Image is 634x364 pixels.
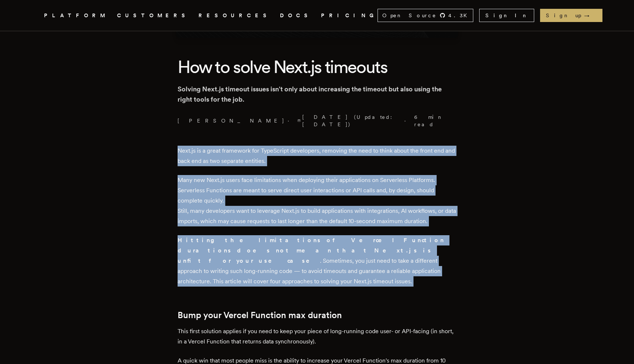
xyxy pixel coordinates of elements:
button: PLATFORM [44,11,108,20]
h1: How to solve Next.js timeouts [178,55,456,78]
p: Many new Next.js users face limitations when deploying their applications on Serverless Platforms... [178,175,456,226]
a: [PERSON_NAME] [178,117,285,124]
span: Open Source [382,12,437,19]
p: · · [178,113,456,128]
strong: Hitting the limitations of Vercel Function durations does not mean that Next.js is unfit for your... [178,237,444,264]
p: . Sometimes, you just need to take a different approach to writing such long-running code — to av... [178,235,456,287]
p: Solving Next.js timeout issues isn't only about increasing the timeout but also using the right t... [178,84,456,105]
a: DOCS [280,11,312,20]
p: Next.js is a great framework for TypeScript developers, removing the need to think about the fron... [178,146,456,166]
span: 4.3 K [448,12,471,19]
a: Sign In [479,9,534,22]
a: CUSTOMERS [117,11,190,20]
span: → [584,12,597,19]
button: RESOURCES [198,11,271,20]
a: PRICING [321,11,378,20]
span: 6 min read [414,113,452,128]
p: This first solution applies if you need to keep your piece of long-running code user- or API-faci... [178,326,456,347]
a: Sign up [540,9,602,22]
h2: Bump your Vercel Function max duration [178,310,456,320]
span: [DATE] (Updated: [DATE] ) [298,113,401,128]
